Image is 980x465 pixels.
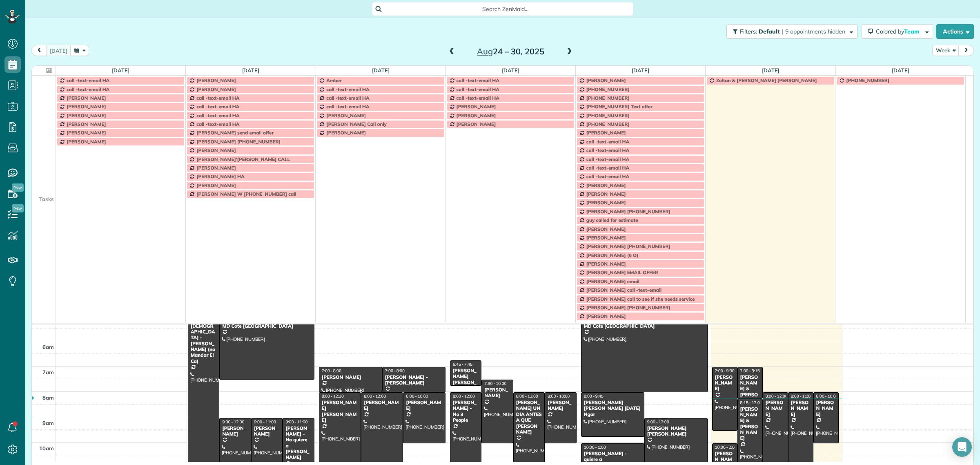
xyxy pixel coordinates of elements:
a: [DATE] [892,67,909,74]
span: [PERSON_NAME] [196,86,236,92]
span: [PHONE_NUMBER] [586,112,630,118]
div: [PERSON_NAME] [PERSON_NAME] Property [452,368,479,397]
span: [PERSON_NAME] Call only [326,121,386,127]
span: call -text-email HA [586,156,629,162]
a: [DATE] [502,67,519,74]
span: Team [904,28,921,35]
span: 9am [42,420,54,426]
div: [PERSON_NAME] [405,400,443,411]
div: [PERSON_NAME] & [PERSON_NAME] [740,406,760,441]
div: [PERSON_NAME] [816,400,836,417]
span: [PERSON_NAME] [586,226,626,232]
span: guy called for estimate [586,217,638,223]
span: call -text-email HA [196,112,239,118]
span: [PERSON_NAME] [196,147,236,153]
span: 7:00 - 8:00 [322,368,341,373]
span: call -text-email HA [326,86,369,92]
span: 7:00 - 8:00 [385,368,405,373]
span: call -text-email HA [586,139,629,145]
span: [PERSON_NAME] [67,121,106,127]
button: [DATE] [46,45,71,56]
button: prev [31,45,47,56]
span: 8:00 - 10:00 [548,393,570,399]
span: 6:45 - 7:45 [453,362,472,367]
span: | 9 appointments hidden [782,28,845,35]
span: 6am [42,344,54,350]
a: [DATE] [762,67,780,74]
div: [PERSON_NAME] [363,400,401,411]
a: [DATE] [372,67,390,74]
div: [PERSON_NAME] - No 3 People [452,400,479,423]
span: Filters: [740,28,757,35]
span: 8:00 - 10:00 [406,393,428,399]
span: [PERSON_NAME] call to see if she needs service [586,296,695,302]
span: 7am [42,369,54,376]
span: [PHONE_NUMBER] [846,77,889,83]
div: [PERSON_NAME] [PERSON_NAME] [647,425,705,437]
span: [PERSON_NAME] call -text-email [586,287,661,293]
span: 8:00 - 12:00 [364,393,386,399]
span: call -text-email HA [457,86,499,92]
div: [PERSON_NAME] - [PERSON_NAME] [385,374,443,386]
div: MD Cote [GEOGRAPHIC_DATA] [222,323,312,329]
span: 10:00 - 2:00 [715,445,737,450]
span: [PHONE_NUMBER] [586,86,630,92]
button: Filters: Default | 9 appointments hidden [726,24,857,39]
button: Actions [936,24,974,39]
span: 7:00 - 8:15 [740,368,760,373]
span: [PERSON_NAME] (6 O) [586,252,639,258]
span: [PERSON_NAME] [586,199,626,206]
a: [DATE] [632,67,649,74]
span: Default [759,28,780,35]
span: 8:15 - 12:00 [740,400,762,405]
span: Aug [477,46,493,56]
span: Colored by [876,28,922,35]
span: [PERSON_NAME] [586,130,626,136]
span: call -text-email HA [326,103,369,110]
span: New [12,183,24,192]
div: [PERSON_NAME] [791,400,811,417]
div: [DEMOGRAPHIC_DATA] - [PERSON_NAME] (no Mandar El Ca) [190,323,217,364]
a: [DATE] [242,67,260,74]
button: Colored byTeam [862,24,933,39]
span: 8:00 - 12:00 [516,393,538,399]
span: 8:00 - 12:00 [453,393,475,399]
span: [PERSON_NAME] W [PHONE_NUMBER] call [196,191,296,197]
button: Week [932,45,959,56]
span: 9:00 - 12:00 [222,419,244,425]
span: 10:00 - 1:00 [584,445,606,450]
div: [PERSON_NAME] - No quiere a [PERSON_NAME] [285,425,312,461]
span: call -text-email HA [196,103,239,110]
span: [PERSON_NAME] [PHONE_NUMBER] [586,208,670,215]
span: call -text-email HA [67,77,109,83]
span: [PERSON_NAME] [586,235,626,241]
span: call -text-email HA [586,173,629,179]
span: [PERSON_NAME] [196,165,236,171]
span: call -text-email HA [196,95,239,101]
span: 9:00 - 12:00 [647,419,669,425]
div: [PERSON_NAME] & [PERSON_NAME] [740,374,760,409]
span: 8:00 - 9:45 [584,393,604,399]
a: [DATE] [112,67,129,74]
span: call -text-email HA [196,121,239,127]
span: 9:00 - 11:00 [254,419,276,425]
span: 8:00 - 10:00 [816,393,838,399]
div: [PERSON_NAME] [484,387,510,399]
span: call -text-email HA [586,147,629,153]
span: call -text-email HA [67,86,109,92]
span: [PERSON_NAME] [326,130,366,136]
div: [PERSON_NAME] [222,425,248,437]
span: [PERSON_NAME] HA [196,173,245,179]
span: call -text-email HA [457,77,499,83]
span: [PERSON_NAME] [586,313,626,319]
span: [PHONE_NUMBER] [586,95,630,101]
span: [PERSON_NAME] [586,191,626,197]
span: 7:30 - 10:00 [484,381,506,386]
span: [PERSON_NAME] [457,121,496,127]
span: [PERSON_NAME] [326,112,366,118]
span: [PERSON_NAME]'[PERSON_NAME] CALL [196,156,290,162]
span: [PERSON_NAME] [586,261,626,267]
span: [PERSON_NAME] email [586,278,639,284]
span: [PERSON_NAME] send email offer [196,130,274,136]
span: 9:00 - 11:00 [285,419,307,425]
